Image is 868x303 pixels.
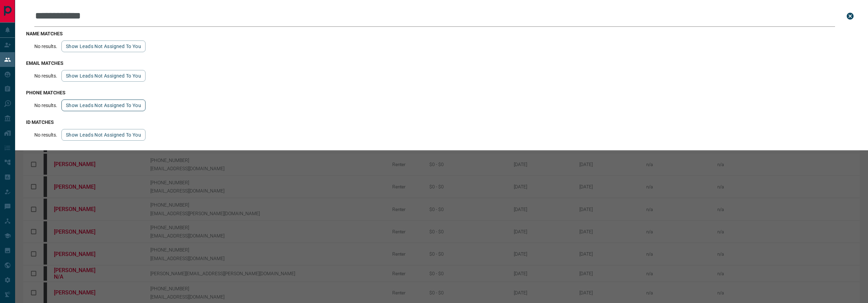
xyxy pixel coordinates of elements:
button: show leads not assigned to you [61,70,146,82]
h3: phone matches [26,90,857,95]
p: No results. [34,132,57,138]
p: No results. [34,73,57,79]
h3: id matches [26,119,857,125]
h3: email matches [26,60,857,66]
h3: name matches [26,31,857,36]
button: show leads not assigned to you [61,100,146,111]
p: No results. [34,103,57,108]
p: No results. [34,44,57,49]
button: show leads not assigned to you [61,40,146,52]
button: show leads not assigned to you [61,129,146,141]
button: close search bar [843,9,857,23]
